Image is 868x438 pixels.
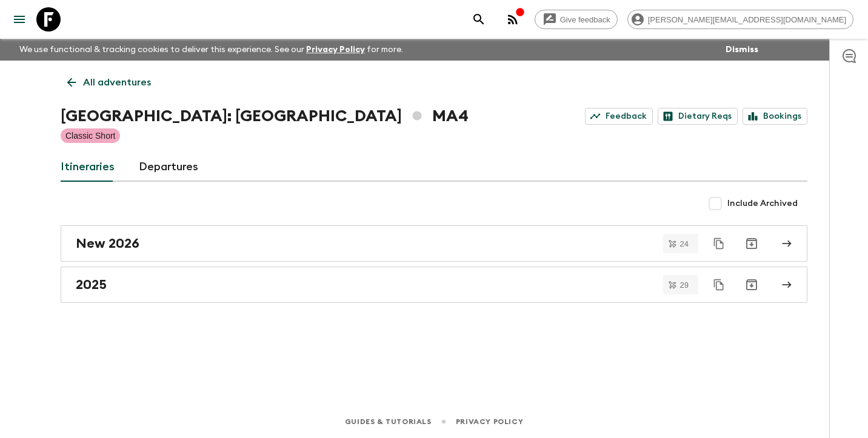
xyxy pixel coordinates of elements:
span: 29 [673,281,696,289]
h1: [GEOGRAPHIC_DATA]: [GEOGRAPHIC_DATA] MA4 [61,104,469,128]
a: Guides & Tutorials [345,415,432,428]
button: Archive [739,231,764,256]
h2: New 2026 [76,236,139,251]
a: Give feedback [535,10,618,29]
h2: 2025 [76,277,107,293]
button: search adventures [467,7,491,32]
span: Include Archived [727,197,798,210]
a: Feedback [585,108,653,125]
a: 2025 [61,267,807,303]
div: [PERSON_NAME][EMAIL_ADDRESS][DOMAIN_NAME] [627,10,853,29]
p: Classic Short [65,130,115,142]
a: All adventures [61,70,158,95]
span: Give feedback [553,15,617,24]
a: Itineraries [61,153,115,182]
span: 24 [673,240,696,248]
button: Dismiss [723,41,761,58]
button: menu [7,7,32,32]
button: Archive [739,273,764,297]
a: New 2026 [61,225,807,262]
p: All adventures [83,75,151,90]
a: Bookings [743,108,807,125]
span: [PERSON_NAME][EMAIL_ADDRESS][DOMAIN_NAME] [641,15,853,24]
button: Duplicate [708,233,730,254]
a: Dietary Reqs [658,108,738,125]
a: Departures [139,153,198,182]
a: Privacy Policy [456,415,523,428]
button: Duplicate [708,274,730,296]
p: We use functional & tracking cookies to deliver this experience. See our for more. [15,39,408,61]
a: Privacy Policy [306,45,365,54]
